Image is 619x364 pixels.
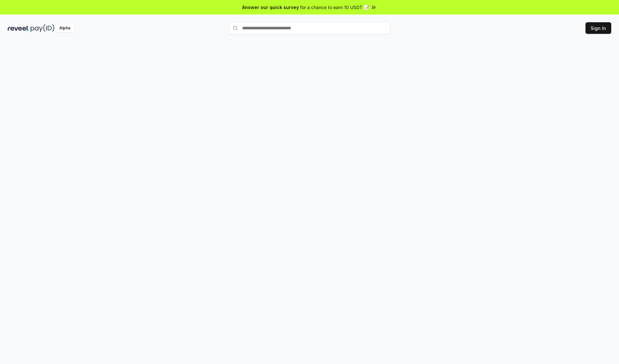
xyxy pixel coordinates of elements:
span: for a chance to earn 10 USDT 📝 [300,4,369,11]
span: Answer our quick survey [242,4,299,11]
img: pay_id [31,24,54,32]
button: Sign In [585,22,611,34]
img: reveel_dark [8,24,29,32]
div: Alpha [56,24,74,32]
